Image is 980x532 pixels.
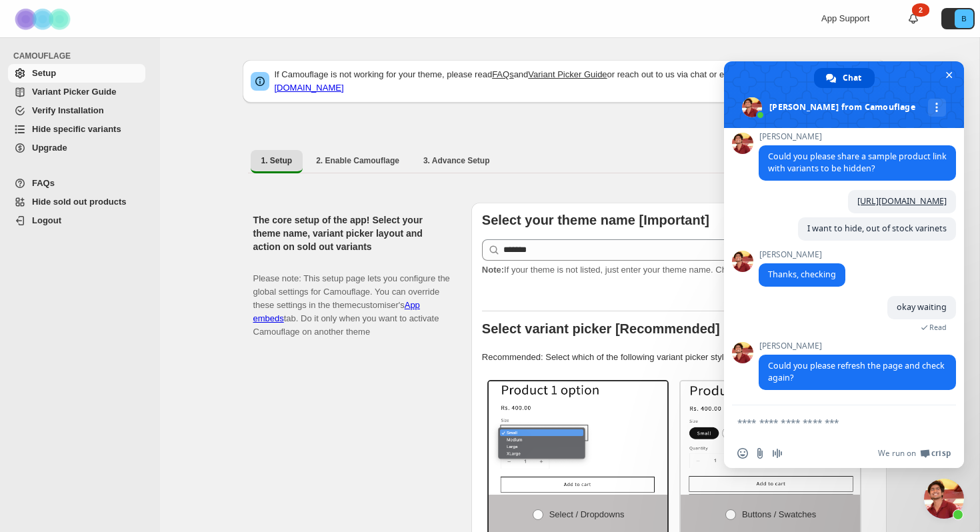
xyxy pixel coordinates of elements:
span: Select / Dropdowns [549,509,625,519]
span: Verify Installation [32,105,104,115]
span: We run on [878,448,916,459]
a: Setup [8,64,145,83]
span: FAQs [32,178,55,188]
div: Close chat [924,479,964,519]
strong: Note: [482,265,504,275]
span: Thanks, checking [768,269,836,280]
span: CAMOUFLAGE [13,51,151,61]
span: okay waiting [897,301,947,313]
span: Avatar with initials B [955,9,973,28]
span: Could you please share a sample product link with variants to be hidden? [768,151,947,174]
a: Upgrade [8,139,145,157]
text: B [961,15,966,23]
b: Select your theme name [Important] [482,213,709,227]
span: [PERSON_NAME] [759,132,956,141]
a: [URL][DOMAIN_NAME] [857,195,947,207]
img: Buttons / Swatches [681,381,860,495]
textarea: Compose your message... [737,417,921,429]
span: Hide sold out products [32,197,127,207]
p: If Camouflage is not working for your theme, please read and or reach out to us via chat or email: [275,68,879,95]
span: I want to hide, out of stock varinets [807,223,947,234]
span: Logout [32,215,61,225]
button: Avatar with initials B [941,8,975,29]
span: Crisp [931,448,951,459]
img: Select / Dropdowns [489,381,668,495]
p: Recommended: Select which of the following variant picker styles match your theme. [482,351,876,364]
span: 2. Enable Camouflage [316,155,399,166]
span: 3. Advance Setup [423,155,490,166]
span: Insert an emoji [737,448,748,459]
a: Hide specific variants [8,120,145,139]
span: Upgrade [32,143,67,153]
b: Select variant picker [Recommended] [482,321,720,336]
a: Logout [8,211,145,230]
span: Buttons / Swatches [742,509,816,519]
img: Camouflage [11,1,77,37]
span: App Support [821,13,869,23]
span: Read [929,323,947,332]
div: 2 [912,3,929,17]
span: Could you please refresh the page and check again? [768,360,945,383]
h2: The core setup of the app! Select your theme name, variant picker layout and action on sold out v... [253,213,450,253]
a: 2 [907,12,920,25]
a: We run onCrisp [878,448,951,459]
a: FAQs [8,174,145,193]
div: More channels [928,99,946,117]
span: 1. Setup [261,155,293,166]
span: Send a file [755,448,765,459]
div: Chat [814,68,875,88]
span: [PERSON_NAME] [759,341,956,351]
p: Please note: This setup page lets you configure the global settings for Camouflage. You can overr... [253,259,450,339]
a: Variant Picker Guide [8,83,145,101]
span: Chat [843,68,861,88]
a: FAQs [492,69,514,79]
span: Hide specific variants [32,124,121,134]
span: Variant Picker Guide [32,87,116,97]
span: [PERSON_NAME] [759,250,845,259]
span: Setup [32,68,56,78]
span: Close chat [942,68,956,82]
p: If your theme is not listed, just enter your theme name. Check to find your theme name. [482,263,876,277]
a: Hide sold out products [8,193,145,211]
a: Variant Picker Guide [528,69,607,79]
span: Audio message [772,448,783,459]
a: Verify Installation [8,101,145,120]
